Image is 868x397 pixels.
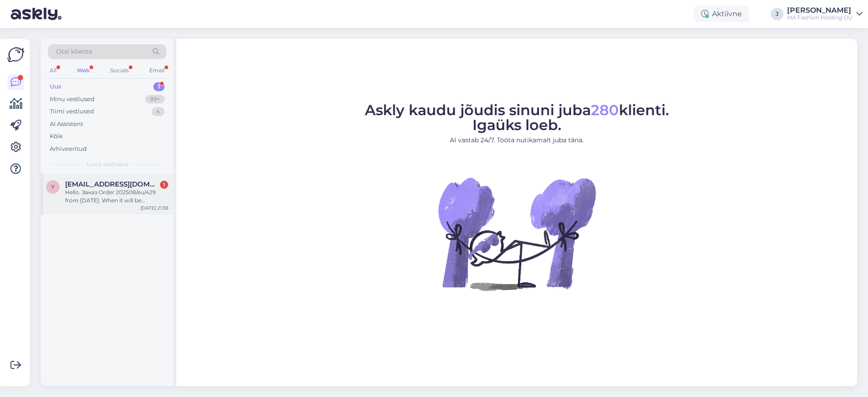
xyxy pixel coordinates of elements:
[108,65,131,76] div: Socials
[75,65,91,76] div: Web
[50,82,61,91] div: Uus
[787,7,863,21] a: [PERSON_NAME]MA Fashion Holding OÜ
[141,205,168,211] div: [DATE] 21:38
[151,107,165,116] div: 4
[51,183,55,190] span: y
[50,145,87,154] div: Arhiveeritud
[771,8,783,20] div: J
[365,101,669,134] span: Askly kaudu jõudis sinuni juba klienti. Igaüks loeb.
[153,82,165,91] div: 1
[145,95,165,104] div: 99+
[591,101,619,119] span: 280
[7,46,24,63] img: Askly Logo
[787,7,853,14] div: [PERSON_NAME]
[365,135,669,145] p: AI vastab 24/7. Tööta nutikamalt juba täna.
[50,95,94,104] div: Minu vestlused
[50,132,63,141] div: Kõik
[50,107,94,116] div: Tiimi vestlused
[160,181,168,189] div: 1
[435,152,598,315] img: No Chat active
[65,180,159,188] span: yulia.ibragimova84@gmail.com
[86,160,128,168] span: Uued vestlused
[147,65,166,76] div: Email
[694,6,749,22] div: Aktiivne
[65,188,168,205] div: Hello. Заказ Order 202508/eu/429 from [DATE]. When it will be delivered?
[50,120,83,129] div: AI Assistent
[787,14,853,21] div: MA Fashion Holding OÜ
[48,65,58,76] div: All
[56,47,92,56] span: Otsi kliente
